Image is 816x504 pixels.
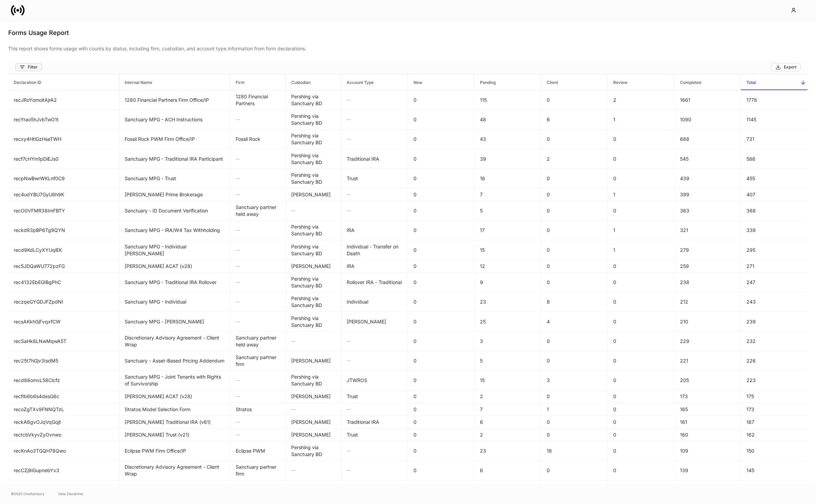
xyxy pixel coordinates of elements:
h6: — [347,97,402,103]
td: 1 [608,188,674,201]
span: Firm [230,74,285,90]
td: 0 [541,391,608,403]
h6: Firm [230,79,245,86]
td: Sanctuary MPG - Traditional IRA Participant [119,149,230,169]
td: 0 [608,312,674,332]
h6: — [291,406,335,413]
td: 162 [741,429,808,441]
td: 731 [741,130,808,149]
td: 0 [408,371,474,390]
td: 5 [475,351,541,371]
td: 4 [541,312,608,332]
span: Custodian [286,74,341,90]
td: 1 [608,241,674,260]
td: Pershing via Sanctuary BD [286,221,341,241]
td: 0 [608,391,674,403]
td: Sanctuary - Asset-Based Pricing Addendum [119,351,230,371]
td: 226 [741,351,808,371]
td: 0 [408,169,474,188]
td: 0 [608,332,674,351]
td: recd9KdLCyXYUqlEK [8,241,119,260]
td: Pershing via Sanctuary BD [286,149,341,169]
td: 9 [475,273,541,292]
td: 295 [741,241,808,260]
td: recYrao5hJvbTwO1t [8,110,119,130]
td: recO0VFMR38ImFBTY [8,201,119,221]
td: 0 [608,273,674,292]
td: 7 [474,403,541,416]
span: © 2025 OneAdvisory [11,491,45,496]
td: Discretionary Advisory Agreement - Client Wrap [119,332,230,351]
td: Sanctuary partner held away [230,201,286,221]
span: Review [608,74,674,90]
h6: — [347,358,402,364]
td: Pershing via Sanctuary BD [286,90,341,110]
h6: — [291,338,335,344]
h6: — [236,175,280,182]
td: Sanctuary MPG - IRA/W4 Tax Withholding [119,221,230,241]
td: Pershing via Sanctuary BD [286,481,341,500]
h4: Forms Usage Report [8,29,808,37]
td: Eclipse PWM [230,442,286,461]
td: recd88omvL58Clcfz [8,371,119,390]
td: 0 [408,351,474,371]
td: 0 [608,292,674,312]
td: 161 [675,416,741,429]
td: Pershing via Sanctuary BD [286,241,341,260]
h6: — [236,247,280,253]
td: recoZgTXv9FNNQTzL [8,403,119,416]
td: 0 [408,461,474,481]
td: 0 [608,481,674,500]
td: Schwab [286,188,341,201]
td: reczqeGYGDJFZpdNI [8,292,119,312]
td: 0 [408,312,474,332]
td: 0 [408,273,474,292]
td: 0 [541,273,608,292]
td: Schwab [286,391,341,403]
td: 0 [541,260,608,273]
td: 167 [741,416,808,429]
td: IRA [342,260,408,273]
td: 1145 [741,110,808,130]
td: 1280 Financial Partners [230,90,286,110]
h6: New [408,79,422,86]
td: 145 [741,461,808,481]
span: Account Type [341,74,408,90]
td: 0 [541,201,608,221]
td: Sanctuary MPG - Roth IRA [119,312,230,332]
h6: Pending [474,79,496,86]
span: Internal Name [119,74,230,90]
td: 0 [408,90,474,110]
h6: Custodian [286,79,311,86]
td: 0 [408,416,474,429]
td: 25 [475,312,541,332]
td: 0 [541,429,608,441]
td: 439 [675,169,741,188]
h6: — [347,208,402,214]
td: 0 [408,403,474,416]
td: 232 [741,332,808,351]
td: Trust [342,169,408,188]
h6: Total [741,79,756,86]
td: recKnAo3TGQH78Qwo [8,442,119,461]
td: 0 [608,169,674,188]
td: 0 [408,201,474,221]
td: 0 [408,429,474,441]
td: Pershing via Sanctuary BD [286,292,341,312]
td: 0 [541,169,608,188]
td: 0 [541,351,608,371]
td: 243 [741,292,808,312]
td: 2 [608,90,674,110]
h6: — [347,136,402,143]
td: 5 [474,201,541,221]
td: recxy4HtlGzHseTWH [8,130,119,149]
td: Sanctuary MPG - Traditional IRA Rollover [119,273,230,292]
td: JTWROS [342,371,408,390]
td: 39 [475,149,541,169]
td: 363 [675,201,741,221]
span: Declaration ID [8,74,119,90]
td: Sanctuary partner firm [230,351,286,371]
td: 407 [741,188,808,201]
h6: — [236,377,280,384]
td: 6 [474,461,541,481]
